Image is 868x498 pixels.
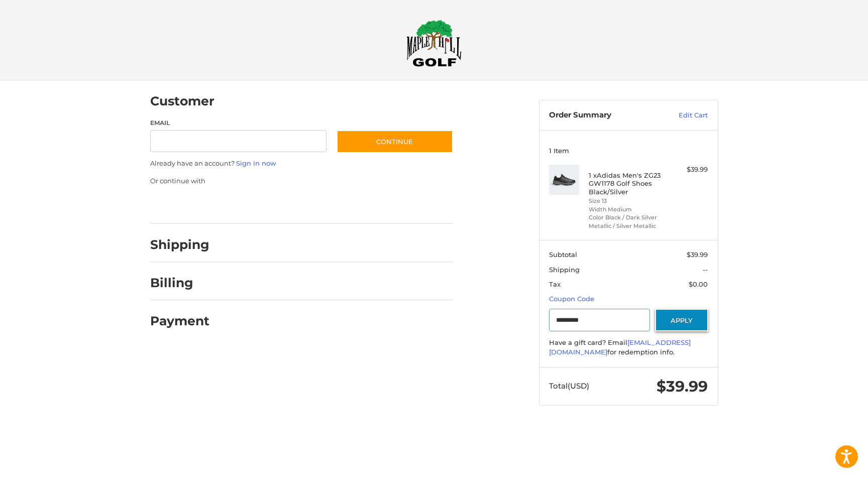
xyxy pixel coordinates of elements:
[150,159,453,169] p: Already have an account?
[337,130,453,153] button: Continue
[549,338,708,357] div: Have a gift card? Email for redemption info.
[549,309,650,331] input: Gift Certificate or Coupon Code
[549,251,577,259] span: Subtotal
[589,197,666,205] li: Size 13
[406,20,462,67] img: Maple Hill Golf
[657,110,708,120] a: Edit Cart
[232,196,307,214] iframe: PayPal-paylater
[657,377,708,396] span: $39.99
[147,196,222,214] iframe: PayPal-paypal
[150,275,209,291] h2: Billing
[687,251,708,259] span: $39.99
[655,309,708,331] button: Apply
[589,213,666,230] li: Color Black / Dark Silver Metallic / Silver Metallic
[549,147,708,155] h3: 1 Item
[689,280,708,288] span: $0.00
[549,110,657,120] h3: Order Summary
[549,266,580,274] span: Shipping
[236,159,276,167] a: Sign in now
[150,176,453,186] p: Or continue with
[549,381,589,391] span: Total (USD)
[549,295,594,303] a: Coupon Code
[150,118,327,128] label: Email
[589,171,666,196] h4: 1 x Adidas Men's ZG23 GW1178 Golf Shoes Black/Silver
[703,266,708,274] span: --
[150,237,209,253] h2: Shipping
[668,165,708,175] div: $39.99
[150,93,214,109] h2: Customer
[317,196,392,214] iframe: PayPal-venmo
[549,280,561,288] span: Tax
[589,205,666,214] li: Width Medium
[150,313,209,329] h2: Payment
